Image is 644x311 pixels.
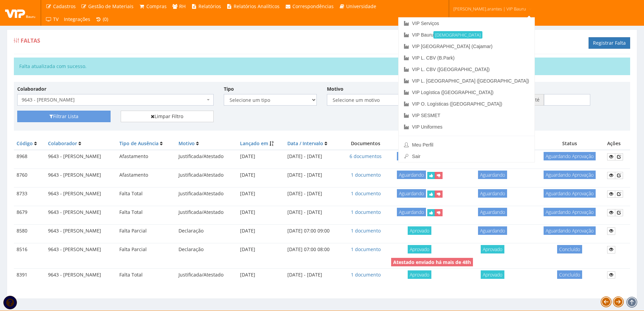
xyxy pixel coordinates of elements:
span: Aprovado [408,245,431,253]
td: 8516 [14,243,45,256]
td: 9643 - [PERSON_NAME] [45,187,117,200]
span: Aguardando [397,208,426,216]
td: Justificada/Atestado [176,268,237,281]
span: Integrações [64,16,90,22]
span: Correspondências [292,3,334,9]
td: Justificada/Atestado [176,187,237,200]
td: Falta Total [117,187,176,200]
span: Aguardando Aprovação [544,226,596,235]
span: Cadastros [53,3,76,9]
td: [DATE] - [DATE] [285,206,343,219]
td: [DATE] 07:00 08:00 [285,243,343,256]
td: 9643 - [PERSON_NAME] [45,224,117,237]
span: Faltas [21,37,40,44]
span: Relatórios Analíticos [234,3,280,9]
span: Aguardando [397,171,426,179]
a: Lançado em [240,140,268,147]
td: 9643 - [PERSON_NAME] [45,169,117,182]
td: Declaração [176,224,237,237]
span: Aguardando Aprovação [544,189,596,198]
a: VIP [GEOGRAPHIC_DATA] (Cajamar) [399,41,534,52]
td: 8760 [14,169,45,182]
a: Motivo [178,140,195,147]
th: Aprovado pelo RH [388,137,450,150]
span: (0) [103,16,108,22]
td: 9643 - [PERSON_NAME] [45,150,117,163]
span: Aguardando Aprovação [544,152,596,160]
td: 8391 [14,268,45,281]
a: VIP Uniformes [399,121,534,133]
td: Justificada/Atestado [176,206,237,219]
span: Aguardando [397,189,426,198]
span: Aprovado [481,245,504,253]
td: 8733 [14,187,45,200]
span: Universidade [346,3,376,9]
span: [PERSON_NAME].arantes | VIP Bauru [453,5,526,12]
a: Data / Intervalo [287,140,323,147]
a: VIP Logística ([GEOGRAPHIC_DATA]) [399,87,534,98]
td: Falta Total [117,268,176,281]
td: [DATE] 07:00 09:00 [285,224,343,237]
img: logo [5,8,35,18]
a: VIP L. CBV ([GEOGRAPHIC_DATA]) [399,64,534,75]
span: Relatórios [198,3,221,9]
a: Limpar Filtro [121,111,214,122]
a: TV [43,13,61,26]
span: Aguardando Aprovação [544,208,596,216]
small: [DEMOGRAPHIC_DATA] [433,31,482,39]
td: [DATE] [237,206,285,219]
label: Motivo [327,86,343,92]
td: 9643 - [PERSON_NAME] [45,268,117,281]
a: 1 documento [351,271,381,278]
td: Declaração [176,243,237,256]
span: Gestão de Materiais [88,3,134,9]
td: Falta Total [117,206,176,219]
a: VIP O. Logísticas ([GEOGRAPHIC_DATA]) [399,98,534,110]
a: 1 documento [351,246,381,252]
a: 1 documento [351,190,381,197]
span: Compras [146,3,167,9]
td: [DATE] [237,243,285,256]
span: Aguardando [478,226,507,235]
a: VIP L. [GEOGRAPHIC_DATA] ([GEOGRAPHIC_DATA]) [399,75,534,87]
a: 1 documento [351,209,381,215]
span: Aguardando Aprovação [544,171,596,179]
span: Aguardando [478,208,507,216]
td: [DATE] - [DATE] [285,169,343,182]
a: 1 documento [351,172,381,178]
span: Aguardando [478,189,507,198]
td: Falta Parcial [117,224,176,237]
strong: Atestado enviado há mais de 48h [393,259,471,265]
td: [DATE] - [DATE] [285,187,343,200]
a: 1 documento [351,227,381,234]
td: [DATE] [237,187,285,200]
td: Falta Parcial [117,243,176,256]
a: VIP SESMET [399,110,534,121]
a: (0) [93,13,111,26]
a: Sair [399,151,534,162]
td: [DATE] - [DATE] [285,150,343,163]
a: VIP L. CBV (B.Park) [399,52,534,64]
th: Status [534,137,604,150]
span: Aprovado [408,270,431,279]
td: Afastamento [117,169,176,182]
span: até [528,94,544,106]
a: Registrar Falta [589,37,630,49]
span: 9643 - WILLIAM ELIEZER PEREIRA [22,96,205,103]
th: Documentos [343,137,388,150]
a: Tipo de Ausência [119,140,159,147]
td: [DATE] [237,224,285,237]
a: VIP Serviços [399,18,534,29]
td: [DATE] [237,268,285,281]
span: TV [53,16,58,22]
td: [DATE] - [DATE] [285,268,343,281]
span: Aprovado [481,270,504,279]
label: Colaborador [17,86,46,92]
span: Aguardando [397,152,426,160]
td: 8580 [14,224,45,237]
td: 9643 - [PERSON_NAME] [45,206,117,219]
a: Código [17,140,33,147]
th: Ações [604,137,630,150]
a: Integrações [61,13,93,26]
label: Tipo [224,86,234,92]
